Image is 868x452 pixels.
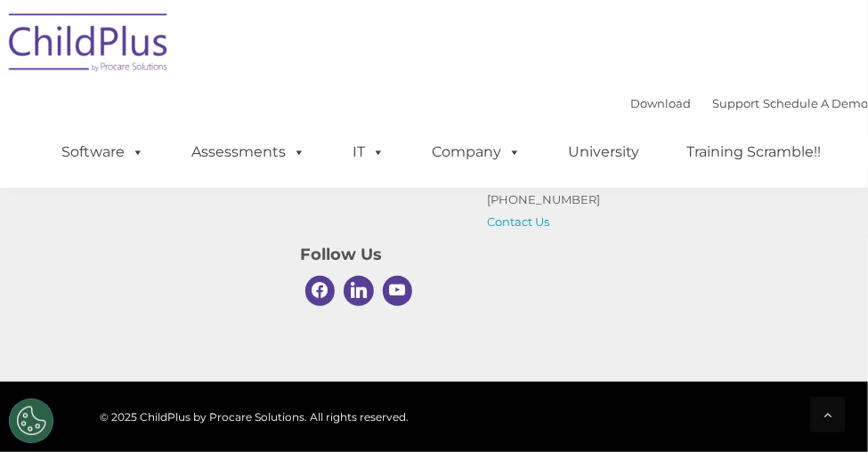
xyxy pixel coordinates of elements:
[339,271,378,311] a: Linkedin
[630,96,868,110] font: |
[378,271,418,311] a: Youtube
[712,96,759,110] a: Support
[630,96,691,110] a: Download
[763,96,868,110] a: Schedule A Demo
[9,399,53,443] button: Cookies Settings
[301,271,340,311] a: Facebook
[174,134,323,170] a: Assessments
[44,134,162,170] a: Software
[414,134,539,170] a: Company
[488,214,550,229] a: Contact Us
[301,242,568,267] h4: Follow Us
[550,134,657,170] a: University
[335,134,402,170] a: IT
[101,410,410,424] span: © 2025 ChildPlus by Procare Solutions. All rights reserved.
[669,134,839,170] a: Training Scramble!!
